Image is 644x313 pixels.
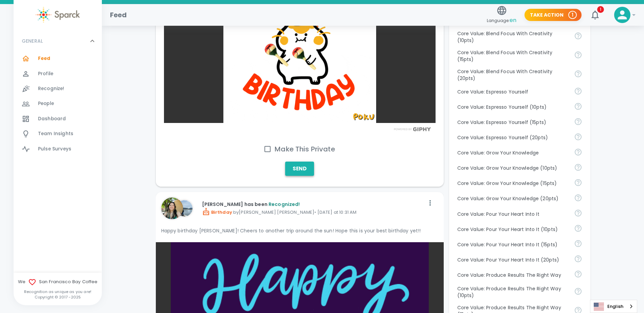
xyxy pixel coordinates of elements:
p: by [PERSON_NAME] [PERSON_NAME] • [DATE] at 10:31 AM [202,208,425,216]
div: GENERAL [14,51,102,159]
a: Feed [14,51,102,66]
img: Sparck logo [36,7,80,23]
img: Powered by GIPHY [392,127,433,131]
button: 1 [587,7,603,23]
span: 1 [597,6,604,13]
span: Profile [38,70,53,77]
div: Language [590,300,637,313]
svg: Find success working together and doing the right thing [574,270,582,278]
p: GENERAL [22,38,43,44]
span: Birthday [202,209,232,215]
button: Language:en [484,3,519,27]
p: Copyright © 2017 - 2025 [14,294,102,300]
p: Core Value: Pour Your Heart Into It [457,211,569,217]
svg: Achieve goals today and innovate for tomorrow [574,51,582,59]
p: Happy birthday [PERSON_NAME]! Cheers to another trip around the sun! Hope this is your best birth... [161,227,438,234]
p: Core Value: Pour Your Heart Into It (20pts) [457,256,569,263]
a: Profile [14,66,102,81]
img: Picture of Anna Belle Heredia [176,200,192,216]
p: Core Value: Espresso Yourself (15pts) [457,119,569,126]
svg: Come to work to make a difference in your own way [574,255,582,263]
span: Recognize! [38,85,65,92]
span: Feed [38,55,51,62]
svg: Find success working together and doing the right thing [574,287,582,295]
a: People [14,96,102,111]
p: [PERSON_NAME] has been [202,201,425,208]
span: We San Francisco Bay Coffee [14,278,102,286]
p: 1 [572,12,573,18]
p: Core Value: Blend Focus With Creativity (15pts) [457,49,569,63]
p: Core Value: Grow Your Knowledge [457,149,569,156]
a: Dashboard [14,111,102,126]
a: Pulse Surveys [14,142,102,156]
h1: Feed [110,9,127,20]
p: Core Value: Grow Your Knowledge (10pts) [457,165,569,171]
a: Sparck logo [14,7,102,23]
p: Core Value: Espresso Yourself (20pts) [457,134,569,141]
span: Recognized! [269,201,300,208]
span: People [38,100,54,107]
span: Pulse Surveys [38,146,71,152]
button: Take Action 1 [525,9,582,21]
p: Core Value: Grow Your Knowledge (20pts) [457,195,569,202]
svg: Come to work to make a difference in your own way [574,239,582,248]
svg: Share your voice and your ideas [574,102,582,110]
span: Team Insights [38,130,73,137]
span: en [510,16,516,24]
svg: Follow your curiosity and learn together [574,148,582,156]
p: Core Value: Blend Focus With Creativity (20pts) [457,68,569,82]
h6: Make This Private [275,144,335,154]
svg: Share your voice and your ideas [574,87,582,95]
img: Picture of Annabel Su [161,197,183,219]
div: GENERAL [14,31,102,51]
p: Core Value: Espresso Yourself [457,88,569,95]
p: Core Value: Pour Your Heart Into It (15pts) [457,241,569,248]
a: English [590,300,637,313]
p: Core Value: Pour Your Heart Into It (10pts) [457,226,569,233]
button: Send [285,162,314,176]
p: Core Value: Espresso Yourself (10pts) [457,104,569,110]
svg: Follow your curiosity and learn together [574,179,582,187]
svg: Share your voice and your ideas [574,133,582,141]
p: Core Value: Blend Focus With Creativity (10pts) [457,30,569,44]
svg: Achieve goals today and innovate for tomorrow [574,70,582,78]
aside: Language selected: English [590,300,637,313]
p: Core Value: Produce Results The Right Way (10pts) [457,285,569,299]
span: Dashboard [38,116,66,122]
a: Team Insights [14,126,102,141]
svg: Achieve goals today and innovate for tomorrow [574,32,582,40]
p: Core Value: Grow Your Knowledge (15pts) [457,180,569,187]
svg: Follow your curiosity and learn together [574,163,582,171]
svg: Follow your curiosity and learn together [574,194,582,202]
a: Recognize! [14,81,102,96]
svg: Share your voice and your ideas [574,118,582,126]
svg: Come to work to make a difference in your own way [574,209,582,217]
p: Core Value: Produce Results The Right Way [457,272,569,278]
span: Language: [487,16,516,25]
p: Recognition as unique as you are! [14,289,102,294]
svg: Come to work to make a difference in your own way [574,224,582,232]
